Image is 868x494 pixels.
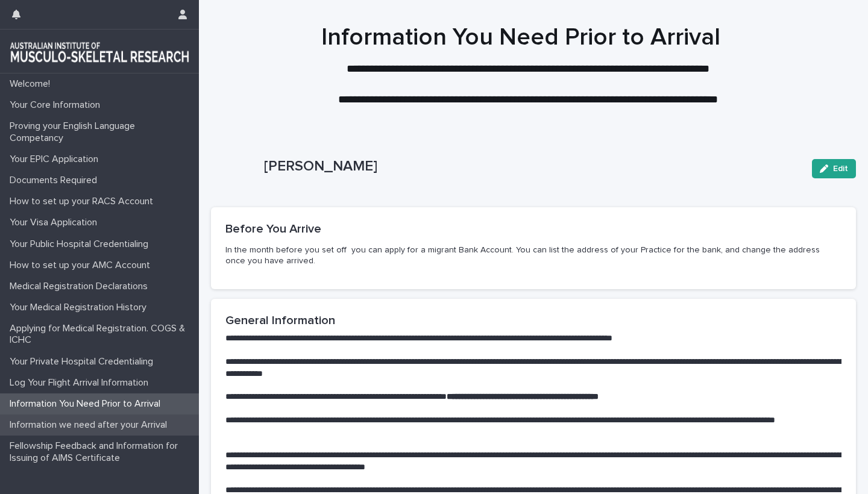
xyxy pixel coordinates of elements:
p: Applying for Medical Registration. COGS & ICHC [5,323,199,346]
span: Edit [833,164,848,173]
p: Your Public Hospital Credentialing [5,239,158,250]
p: Your Private Hospital Credentialing [5,356,163,367]
p: Information You Need Prior to Arrival [5,398,170,410]
p: Log Your Flight Arrival Information [5,377,158,389]
p: How to set up your AMC Account [5,260,160,271]
h2: General Information [225,313,841,328]
p: Medical Registration Declarations [5,281,157,292]
p: Welcome! [5,78,60,90]
button: Edit [812,159,856,178]
p: Your Visa Application [5,217,107,228]
p: Fellowship Feedback and Information for Issuing of AIMS Certificate [5,440,199,463]
h1: Information You Need Prior to Arrival [225,23,816,52]
p: [PERSON_NAME] [264,158,802,175]
img: 1xcjEmqDTcmQhduivVBy [10,39,189,63]
h2: Before You Arrive [225,222,841,236]
p: Documents Required [5,175,107,186]
p: Your Medical Registration History [5,302,156,313]
p: Your Core Information [5,99,110,111]
p: How to set up your RACS Account [5,196,163,207]
p: Your EPIC Application [5,154,108,165]
p: Proving your English Language Competancy [5,120,199,143]
p: Information we need after your Arrival [5,419,177,431]
p: In the month before you set off you can apply for a migrant Bank Account. You can list the addres... [225,245,841,266]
